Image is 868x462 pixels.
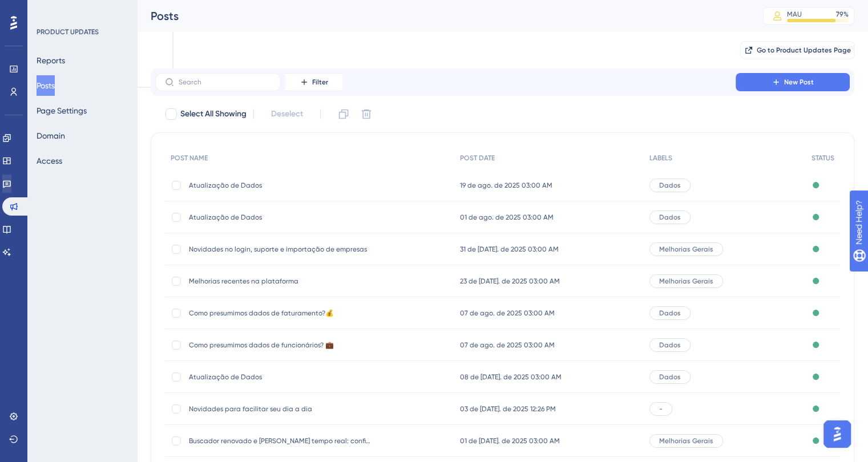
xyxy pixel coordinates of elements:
span: Dados [659,372,681,382]
span: LABELS [649,153,672,163]
span: Dados [659,181,681,190]
span: Novidades para facilitar seu dia a dia [189,404,372,414]
span: 03 de [DATE]. de 2025 12:26 PM [460,404,556,414]
div: Posts [151,8,734,24]
span: 31 de [DATE]. de 2025 03:00 AM [460,245,559,254]
iframe: UserGuiding AI Assistant Launcher [820,417,854,451]
span: Dados [659,309,681,318]
button: Go to Product Updates Page [740,41,854,59]
button: Reports [37,50,65,71]
span: Dados [659,341,681,350]
button: Page Settings [37,100,87,121]
span: 01 de [DATE]. de 2025 03:00 AM [460,436,560,445]
span: 01 de ago. de 2025 03:00 AM [460,213,554,222]
span: STATUS [812,153,834,163]
span: Buscador renovado e [PERSON_NAME] tempo real: confira as melhorias [189,436,372,445]
input: Search [179,78,271,86]
span: Need Help? [27,3,71,17]
span: Dados [659,213,681,222]
span: POST DATE [460,153,495,163]
span: Como presumimos dados de faturamento?💰 [189,309,372,318]
span: Select All Showing [180,107,247,121]
button: Deselect [261,104,313,124]
button: Posts [37,75,55,96]
span: Melhorias Gerais [659,436,713,445]
span: Atualização de Dados [189,181,372,190]
span: - [659,404,663,414]
span: Novidades no login, suporte e importação de empresas [189,245,372,254]
span: Atualização de Dados [189,213,372,222]
div: 79 % [836,10,849,19]
span: 08 de [DATE]. de 2025 03:00 AM [460,372,562,382]
button: New Post [736,73,850,91]
span: Como presumimos dados de funcionários? 💼 [189,341,372,350]
span: Go to Product Updates Page [757,46,851,55]
span: 07 de ago. de 2025 03:00 AM [460,309,555,318]
div: PRODUCT UPDATES [37,27,99,37]
button: Access [37,151,62,171]
span: 19 de ago. de 2025 03:00 AM [460,181,552,190]
span: Filter [312,78,328,87]
span: Melhorias Gerais [659,245,713,254]
span: Melhorias recentes na plataforma [189,277,372,286]
button: Domain [37,125,65,146]
button: Filter [285,73,342,91]
div: MAU [787,10,802,19]
span: POST NAME [171,153,208,163]
span: 23 de [DATE]. de 2025 03:00 AM [460,277,560,286]
span: New Post [784,78,814,87]
span: Atualização de Dados [189,372,372,382]
span: Melhorias Gerais [659,277,713,286]
span: Deselect [271,107,303,121]
span: 07 de ago. de 2025 03:00 AM [460,341,555,350]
